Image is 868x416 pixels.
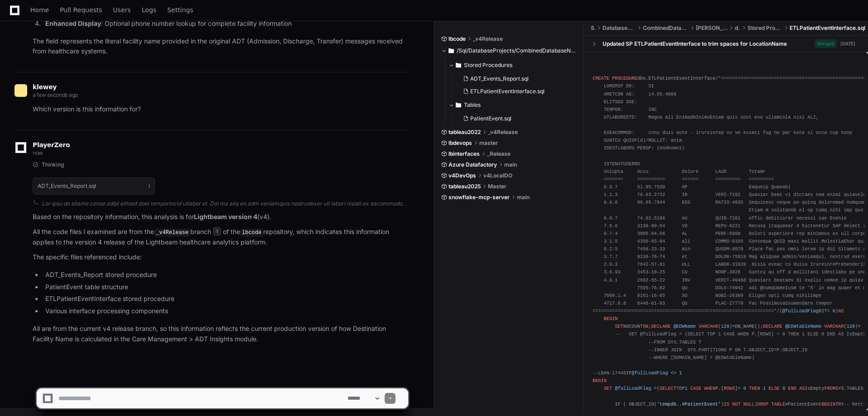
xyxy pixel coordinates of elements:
span: main [517,194,530,201]
span: <> [671,370,676,376]
div: [DATE] [840,40,855,47]
button: ETLPatientEventInterface.sql [459,85,571,98]
span: Logs [142,7,156,13]
li: ADT_Events_Report stored procedure [43,270,408,280]
span: SET [615,324,623,330]
svg: Directory [456,100,461,110]
button: ADT_Events_Report.sql [459,72,571,85]
span: --LBAN-17448 [593,370,626,376]
span: v4DevOps [448,172,476,179]
span: @fullLoadFlag [632,370,668,376]
span: _Release [487,150,511,158]
span: /Sql/DatabaseProjects/CombinedDatabaseNew/[PERSON_NAME]/dbo [457,47,577,54]
span: BEGIN [604,316,618,321]
span: Home [30,7,49,13]
span: DatabaseProjects [603,24,636,32]
span: Settings [167,7,193,13]
span: tableau2025 [448,183,481,190]
code: _v4Release [154,229,190,237]
li: : Optional phone number lookup for complete facility information [43,19,408,29]
span: PROCEDURE [612,76,637,81]
span: --WHERE [DOMAIN_NAME] = @EDWtableName) [648,355,754,360]
button: PatientEvent.sql [459,112,571,125]
li: PatientEvent table structure [43,282,408,292]
p: The field represents the literal facility name provided in the original ADT (Admission, Discharge... [33,36,408,57]
span: snowflake-mcp-server [448,194,510,201]
p: Based on the repository information, this analysis is for (v4). [33,212,408,222]
span: Thinking [42,161,64,168]
span: _v4Release [488,129,518,136]
button: ADT_Events_Report.sql1 [33,177,155,195]
span: now [33,149,43,156]
span: Users [113,7,131,13]
span: CREATE [593,76,609,81]
strong: Lightbeam version 4 [194,213,257,220]
span: ADT_Events_Report.sql [470,75,529,82]
span: AS [838,308,844,314]
span: lbcode [448,35,466,43]
svg: Directory [456,60,461,71]
span: PatientEvent.sql [470,115,511,122]
p: The specific files referenced include: [33,252,408,263]
span: --FROM SYS.TABLES T [648,339,701,345]
span: Stored Procedures [464,62,512,69]
span: Sql [591,24,595,32]
span: --INNER JOIN SYS.PARTITIONS P ON T.OBJECT_ID=P.OBJECT_ID [648,347,807,353]
div: Lor ipsu do sitame conse adipi elitsed doei temporincid utlabor et. Dol ma aliq en adm veniamquis... [42,200,408,207]
span: DECLARE [651,324,670,330]
span: Stored Procedures [747,24,782,32]
span: Merged [815,39,837,48]
span: klewey [33,83,57,91]
p: All are from the current v4 release branch, so this information reflects the current production v... [33,324,408,344]
span: 1 [679,370,682,376]
button: Tables [448,98,577,112]
span: PlayerZero [33,142,70,148]
button: Stored Procedures [448,58,577,72]
span: VARCHAR [699,324,718,330]
span: Azure Datafactory [448,161,497,168]
span: CombinedDatabaseNew [643,24,689,32]
span: dbo [735,24,740,32]
span: = [858,324,860,330]
span: lbdevops [448,139,472,147]
span: @EDWtableName [785,324,821,330]
span: -- SET @fullLoadFlag = (SELECT TOP 1 CASE WHEN P.[ROWS] = 0 THEN 1 ELSE 0 END AS IsEmpty [615,332,866,337]
span: Master [488,183,506,190]
span: master [479,139,498,147]
span: @fullLoadFlag [782,308,819,314]
span: v4LocalDO [483,172,512,179]
span: 128 [847,324,855,330]
span: ETLPatientEventInterface.sql [470,88,545,95]
h1: ADT_Events_Report.sql [38,183,96,189]
span: 1 [213,227,221,236]
li: ETLPatientEventInterface stored procedure [43,294,408,304]
p: All the code files I examined are from the branch of the repository, which indicates this informa... [33,227,408,248]
span: Tables [464,101,481,109]
li: Various interface processing components [43,306,408,316]
span: 1 [148,182,150,190]
span: 0 [833,308,835,314]
span: _v4Release [473,35,503,43]
span: [PERSON_NAME] [696,24,728,32]
span: = [732,324,735,330]
span: main [504,161,517,168]
span: VARCHAR [824,324,844,330]
span: Pull Requests [60,7,102,13]
span: lbinterfaces [448,150,480,158]
div: Updated SP ETLPatientEventInterface to trim spaces for LocationName [603,40,787,48]
span: = [827,308,830,314]
p: Which version is this information for? [33,104,408,115]
button: /Sql/DatabaseProjects/CombinedDatabaseNew/[PERSON_NAME]/dbo [441,43,577,58]
span: ETLPatientEventInterface.sql [790,24,865,32]
span: a few seconds ago [33,91,78,98]
code: lbcode [240,229,263,237]
span: 128 [721,324,729,330]
span: @EDWName [674,324,696,330]
span: ON [643,324,648,330]
span: tableau2022 [448,129,481,136]
span: DECLARE [763,324,782,330]
strong: Enhanced Display [45,19,101,27]
svg: Directory [448,45,454,56]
